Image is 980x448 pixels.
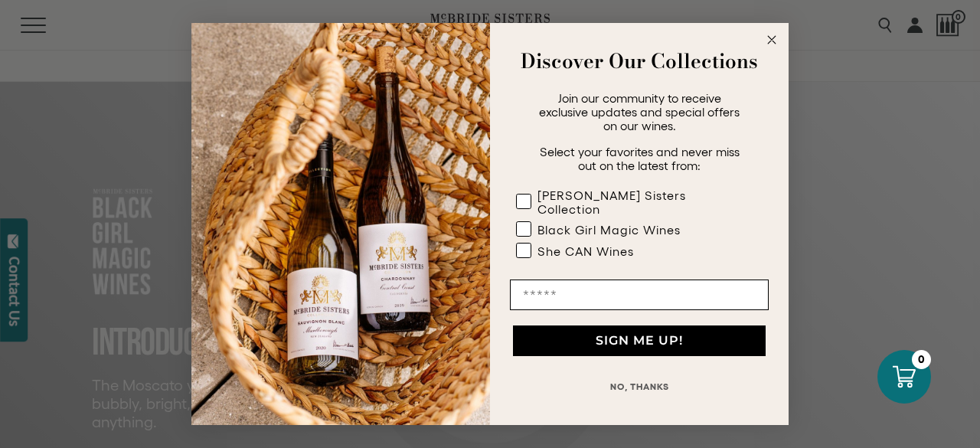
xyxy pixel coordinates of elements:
[540,145,740,172] span: Select your favorites and never miss out on the latest from:
[521,46,758,76] strong: Discover Our Collections
[191,23,490,425] img: 42653730-7e35-4af7-a99d-12bf478283cf.jpeg
[510,371,769,402] button: NO, THANKS
[537,223,681,237] div: Black Girl Magic Wines
[537,188,738,216] div: [PERSON_NAME] Sisters Collection
[510,280,769,310] input: Email
[537,244,634,258] div: She CAN Wines
[763,31,781,49] button: Close dialog
[912,350,931,369] div: 0
[539,91,740,132] span: Join our community to receive exclusive updates and special offers on our wines.
[513,325,766,356] button: SIGN ME UP!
